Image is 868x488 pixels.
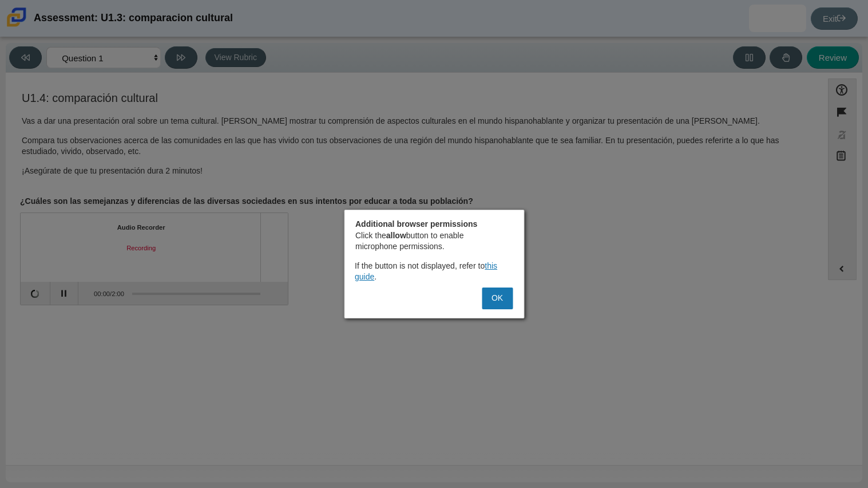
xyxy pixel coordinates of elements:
[355,219,477,229] strong: Additional browser permissions
[482,288,513,309] button: OK
[355,261,497,282] a: this guide
[386,230,406,241] strong: allow
[355,230,508,253] p: Click the button to enable microphone permissions.
[355,261,520,283] div: If the button is not displayed, refer to .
